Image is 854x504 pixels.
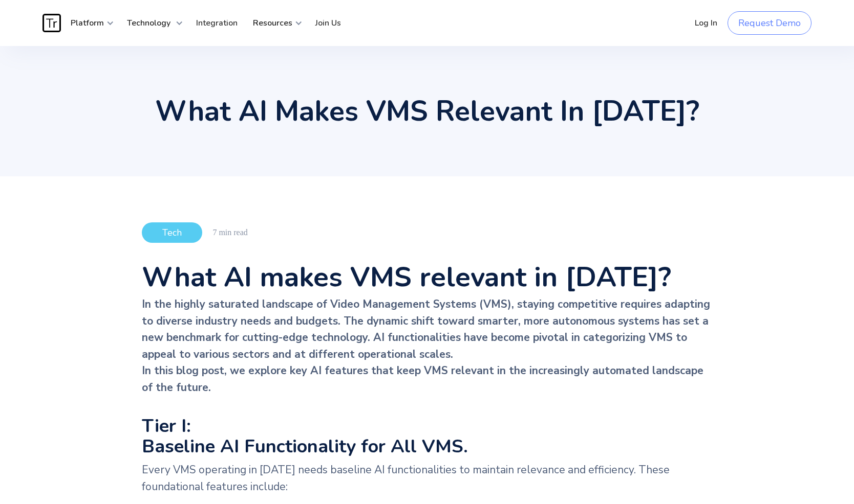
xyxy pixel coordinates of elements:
strong: In the highly saturated landscape of Video Management Systems (VMS), staying competitive requires... [142,297,710,395]
a: Request Demo [728,11,812,35]
h1: What AI makes VMS relevant in [DATE]? [42,97,811,125]
strong: Technology [127,17,170,29]
div: Resources [245,8,303,38]
div: Platform [63,8,114,38]
div: 7 min read [212,227,247,238]
strong: Platform [71,17,104,29]
a: Integration [188,8,245,38]
h3: Tier I: Baseline AI Functionality for All VMS. [142,416,712,456]
img: Traces Logo [42,14,61,32]
a: Join Us [308,8,349,38]
a: Log In [687,8,725,38]
div: Tech [142,222,202,243]
strong: Resources [253,17,292,29]
div: Technology [119,8,183,38]
a: home [42,14,63,32]
strong: What AI makes VMS relevant in [DATE]? [142,258,671,296]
